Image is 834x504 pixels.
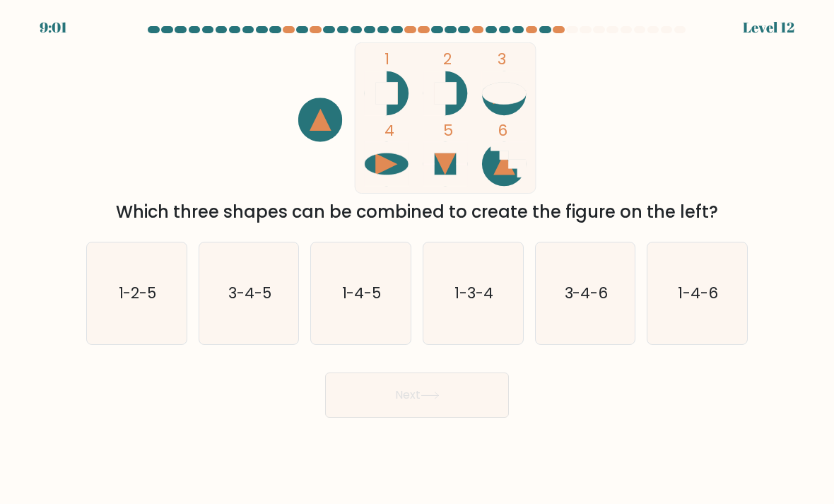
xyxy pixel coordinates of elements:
div: Which three shapes can be combined to create the figure on the left? [95,199,739,225]
tspan: 4 [384,119,394,141]
text: 1-4-5 [342,283,382,303]
tspan: 2 [443,48,452,70]
text: 1-3-4 [454,283,493,303]
div: Level 12 [743,17,794,38]
text: 3-4-5 [228,283,271,303]
text: 3-4-6 [564,283,608,303]
tspan: 3 [498,48,506,70]
text: 1-2-5 [119,283,157,303]
button: Next [325,373,509,418]
tspan: 1 [384,48,389,70]
tspan: 5 [443,119,453,141]
tspan: 6 [498,119,507,141]
text: 1-4-6 [679,283,719,303]
div: 9:01 [40,17,67,38]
